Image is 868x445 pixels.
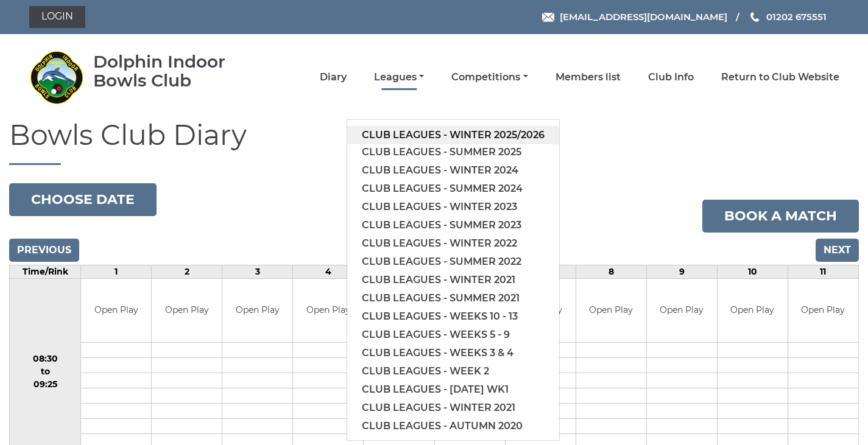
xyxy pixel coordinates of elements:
[347,234,559,253] a: Club leagues - Winter 2022
[320,71,347,84] a: Diary
[347,344,559,362] a: Club leagues - Weeks 3 & 4
[293,265,364,278] td: 4
[81,279,151,343] td: Open Play
[721,71,839,84] a: Return to Club Website
[347,253,559,271] a: Club leagues - Summer 2022
[29,6,85,28] a: Login
[648,71,694,84] a: Club Info
[749,10,827,24] a: Phone us 01202 675551
[702,200,859,233] a: Book a match
[347,289,559,307] a: Club leagues - Summer 2021
[29,50,84,105] img: Dolphin Indoor Bowls Club
[556,71,621,84] a: Members list
[374,71,424,84] a: Leagues
[542,13,554,22] img: Email
[717,265,788,278] td: 10
[347,362,559,380] a: Club leagues - Week 2
[9,120,859,165] h1: Bowls Club Diary
[788,265,858,278] td: 11
[750,12,759,22] img: Phone us
[9,183,157,216] button: Choose date
[646,265,717,278] td: 9
[347,161,559,180] a: Club leagues - Winter 2024
[347,119,560,441] ul: Leagues
[347,307,559,326] a: Club leagues - Weeks 10 - 13
[347,126,559,144] a: Club leagues - Winter 2025/2026
[542,10,727,24] a: Email [EMAIL_ADDRESS][DOMAIN_NAME]
[152,265,222,278] td: 2
[81,265,152,278] td: 1
[347,417,559,435] a: Club leagues - Autumn 2020
[347,399,559,417] a: Club leagues - Winter 2021
[766,11,827,23] span: 01202 675551
[451,71,528,84] a: Competitions
[152,279,222,343] td: Open Play
[816,239,859,262] input: Next
[718,279,788,343] td: Open Play
[347,326,559,344] a: Club leagues - Weeks 5 - 9
[347,143,559,161] a: Club leagues - Summer 2025
[576,265,646,278] td: 8
[10,265,81,278] td: Time/Rink
[222,265,293,278] td: 3
[647,279,717,343] td: Open Play
[347,380,559,399] a: Club leagues - [DATE] wk1
[293,279,363,343] td: Open Play
[347,198,559,216] a: Club leagues - Winter 2023
[222,279,292,343] td: Open Play
[347,180,559,198] a: Club leagues - Summer 2024
[560,11,727,23] span: [EMAIL_ADDRESS][DOMAIN_NAME]
[347,216,559,234] a: Club leagues - Summer 2023
[576,279,646,343] td: Open Play
[93,52,261,90] div: Dolphin Indoor Bowls Club
[788,279,858,343] td: Open Play
[9,239,79,262] input: Previous
[347,271,559,289] a: Club leagues - Winter 2021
